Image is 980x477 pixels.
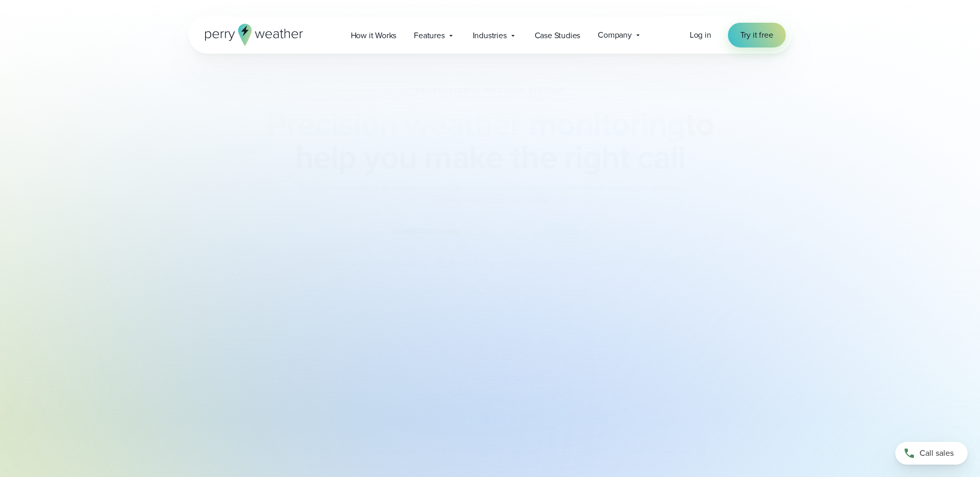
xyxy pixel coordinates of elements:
span: Company [598,29,632,41]
span: Try it free [740,29,773,41]
a: Log in [690,29,711,41]
span: How it Works [351,29,397,42]
span: Case Studies [535,29,581,42]
a: Try it free [728,23,786,47]
span: Features [414,29,444,42]
span: Call sales [920,447,954,459]
span: Industries [473,29,507,42]
a: How it Works [342,25,406,46]
a: Case Studies [526,25,589,46]
a: Call sales [895,442,968,465]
